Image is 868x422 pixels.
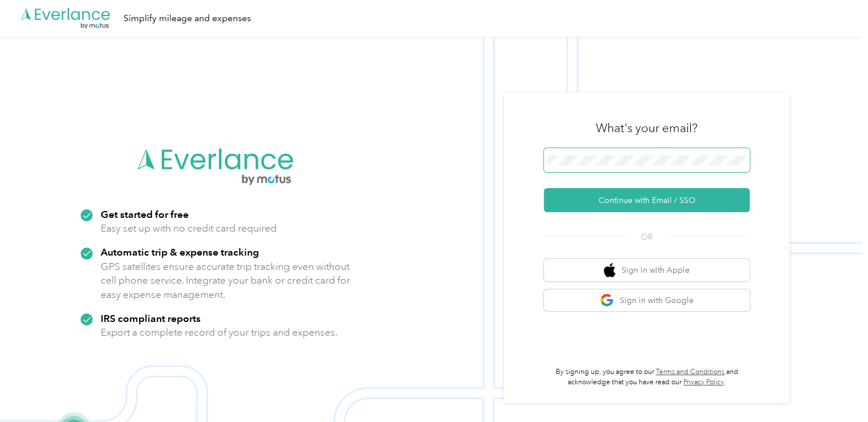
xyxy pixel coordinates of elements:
img: google logo [600,293,614,308]
strong: Automatic trip & expense tracking [101,246,259,258]
h3: What's your email? [596,120,698,136]
div: Simplify mileage and expenses [124,11,251,26]
span: OR [627,231,667,243]
p: By signing up, you agree to our and acknowledge that you have read our . [544,367,750,387]
strong: IRS compliant reports [101,312,201,324]
p: GPS satellites ensure accurate trip tracking even without cell phone service. Integrate your bank... [101,260,351,302]
button: Continue with Email / SSO [544,188,750,212]
button: apple logoSign in with Apple [544,259,750,281]
strong: Get started for free [101,208,189,220]
button: google logoSign in with Google [544,289,750,312]
p: Easy set up with no credit card required [101,221,277,236]
p: Export a complete record of your trips and expenses. [101,325,337,340]
img: apple logo [604,263,615,277]
a: Terms and Conditions [656,368,724,376]
a: Privacy Policy [683,378,724,387]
